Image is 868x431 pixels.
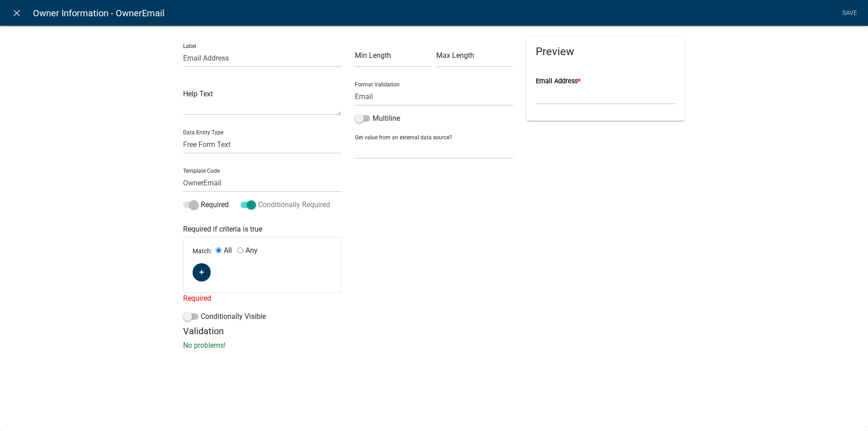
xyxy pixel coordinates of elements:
label: Conditionally Required [241,199,330,210]
label: Multiline [355,113,400,124]
label: Any [245,247,258,254]
p: No problems! [183,340,685,351]
label: Required [183,199,229,210]
span: Match: [193,247,216,255]
h5: Preview [536,45,676,58]
div: Required [183,293,341,304]
span: Owner Information - OwnerEmail [33,4,165,22]
label: Email Address [536,78,580,85]
i: close [11,8,22,19]
h5: Validation [183,326,685,336]
label: Conditionally Visible [183,311,266,322]
h6: Required if criteria is true [183,225,327,233]
label: All [224,247,232,254]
